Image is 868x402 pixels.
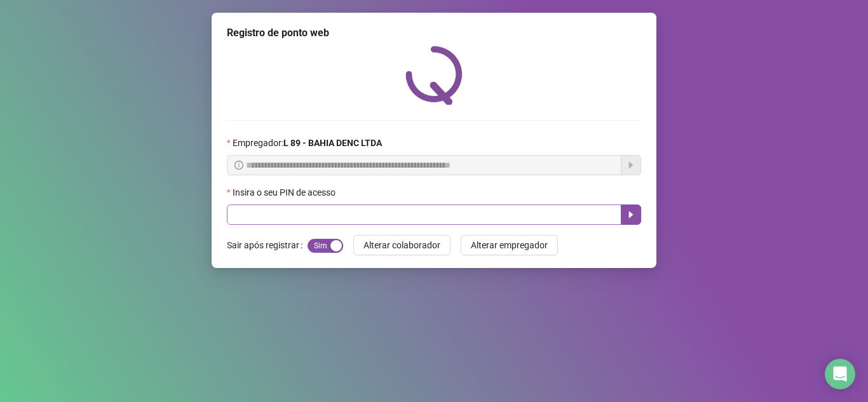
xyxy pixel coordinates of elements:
span: caret-right [626,210,636,220]
span: Alterar colaborador [363,238,440,252]
div: Registro de ponto web [227,25,641,41]
label: Insira o seu PIN de acesso [227,185,344,199]
strong: L 89 - BAHIA DENC LTDA [283,138,382,148]
img: QRPoint [405,46,463,105]
button: Alterar empregador [461,235,558,255]
span: Alterar empregador [471,238,548,252]
label: Sair após registrar [227,235,308,255]
span: info-circle [234,161,243,170]
div: Open Intercom Messenger [825,359,855,389]
button: Alterar colaborador [353,235,451,255]
span: Empregador : [233,136,382,150]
